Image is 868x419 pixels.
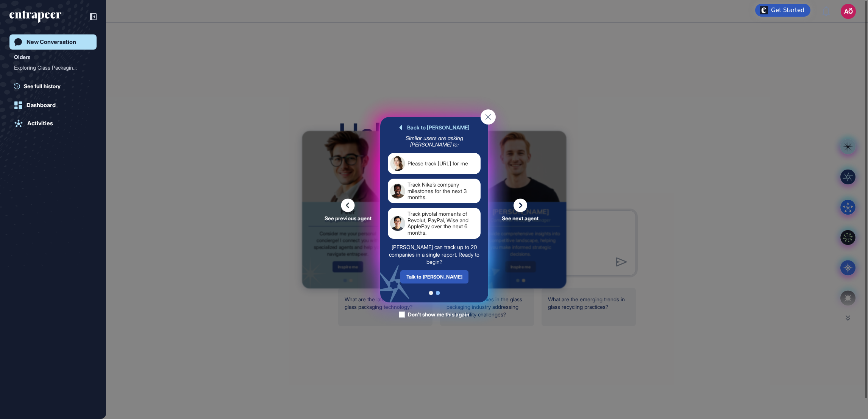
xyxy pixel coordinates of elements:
div: [PERSON_NAME] can track up to 20 companies in a single report. Ready to begin? [388,243,481,266]
div: Olders [14,53,30,62]
span: See full history [24,82,61,90]
img: agent-card-sample-avatar-03.png [390,216,405,231]
img: agent-card-sample-avatar-02.png [390,183,405,198]
div: Please track [URL] for me [407,156,468,171]
a: Activities [9,116,97,131]
div: Dashboard [27,102,56,109]
a: Dashboard [9,98,97,113]
span: See previous agent [325,215,372,221]
a: See full history [14,82,97,90]
div: Track pivotal moments of Revolut, PayPal, Wise and ApplePay over the next 6 months. [407,211,478,236]
div: Activities [27,120,53,127]
div: Similar users are asking [PERSON_NAME] to: [388,135,481,148]
div: Exploring Glass Packaging... [14,62,86,74]
div: Get Started [771,6,804,14]
img: agent-card-sample-avatar-01.png [390,156,405,171]
div: Don't show me this again [408,311,469,318]
button: AÖ [841,4,856,19]
div: Track Nike’s company milestones for the next 3 months. [407,182,478,200]
span: See next agent [502,215,539,221]
img: launcher-image-alternative-text [760,6,768,14]
div: Talk to [PERSON_NAME] [400,270,468,283]
a: New Conversation [9,34,97,50]
div: entrapeer-logo [9,11,61,23]
div: Open Get Started checklist [755,4,810,17]
div: Exploring Glass Packaging Solutions [14,62,92,74]
div: New Conversation [27,39,76,45]
div: Back to [PERSON_NAME] [399,125,469,131]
